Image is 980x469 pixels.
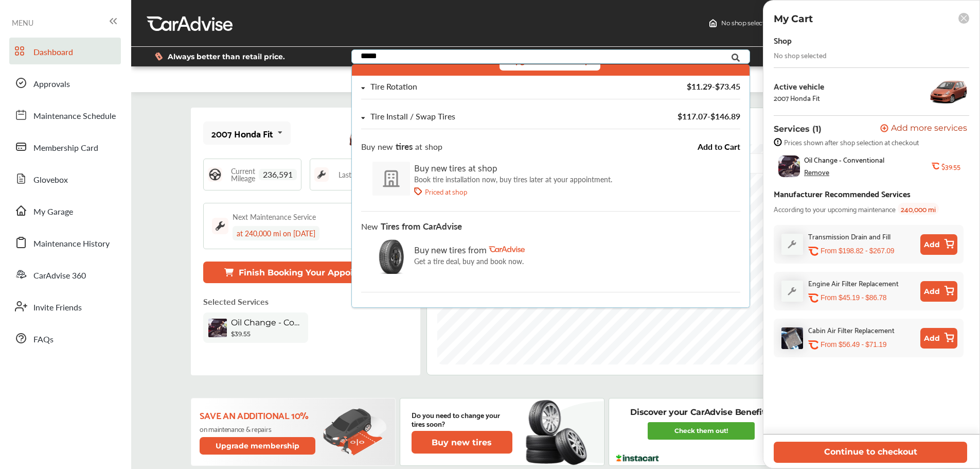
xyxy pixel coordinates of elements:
p: Book tire installation now, buy tires later at your appointment. [414,175,612,183]
a: Maintenance Schedule [9,101,121,128]
div: 2007 Honda Fit [211,128,273,138]
span: According to your upcoming maintenance [774,203,896,215]
div: at 240,000 mi on [DATE] [233,226,319,240]
div: No shop selected [774,51,827,59]
span: 236,591 [259,169,297,180]
div: Remove [804,168,829,176]
div: Tire Install / Swap Tires [370,112,455,121]
span: Always better than retail price. [168,53,285,60]
img: maintenance_logo [212,218,228,234]
img: maintenance_logo [314,167,329,182]
span: Glovebox [33,173,68,187]
div: Buy new at shop [361,142,442,151]
div: 2007 Honda Fit [774,94,820,102]
div: Buy new tires from [414,241,525,257]
a: Maintenance History [9,229,121,256]
span: $11.29 - $73.45 [686,80,740,92]
span: Prices shown after shop selection at checkout [784,138,919,146]
a: My Garage [9,197,121,224]
img: 3262_st0640_046.jpg [928,76,969,107]
b: $39.55 [941,162,960,170]
div: Transmission Drain and Fill [808,230,890,242]
span: My Garage [33,205,73,219]
span: Last Service [338,171,376,178]
div: Manufacturer Recommended Services [774,186,911,200]
p: Do you need to change your tires soon? [412,410,512,428]
div: Active vehicle [774,81,824,91]
img: steering_logo [208,167,222,182]
a: Invite Friends [9,293,121,320]
p: From $56.49 - $71.19 [821,340,886,350]
img: mobile_3262_st0640_046.jpg [346,110,408,157]
button: Finish Booking Your Appointment [203,262,406,283]
p: Save an additional 10% [200,409,317,421]
div: Cabin Air Filter Replacement [808,324,895,336]
p: From $45.19 - $86.78 [821,293,886,303]
span: tires [396,140,413,152]
img: new_tires_logo.0a1ed786.svg [372,239,410,274]
span: MENU [12,19,33,27]
span: Current Mileage [227,167,259,182]
a: Glovebox [9,165,121,192]
p: Priced at shop [425,187,467,196]
span: No shop selected [721,19,772,27]
button: Buy new tires [412,431,512,454]
img: tire-at-shop.8d87e6de.svg [372,161,410,196]
span: $117.07 - $146.89 [677,110,740,122]
img: cabin-air-filter-replacement-thumb.jpg [781,327,803,349]
span: Invite Friends [33,301,82,315]
div: Next Maintenance Service [233,212,316,222]
button: Upgrade membership [200,437,316,455]
div: Buy new tires at shop [414,159,612,175]
img: price-tag.a6a2772c.svg [414,187,422,196]
img: oil-change-thumb.jpg [208,319,227,337]
div: Shop [774,33,792,47]
img: oil-change-thumb.jpg [778,155,800,177]
div: Add to Cart [697,143,740,151]
img: instacart-logo.217963cc.svg [615,455,661,462]
span: CarAdvise 360 [33,269,86,283]
p: Selected Services [203,296,269,307]
a: Check them out! [648,422,755,440]
span: Approvals [33,78,70,91]
button: Add [920,234,957,255]
a: Dashboard [9,38,121,64]
p: Get a tire deal, buy and book now. [414,257,525,265]
a: Add more services [880,124,969,134]
p: My Cart [774,13,813,25]
div: New [361,222,462,231]
span: Add more services [891,124,967,134]
span: Oil Change - Conventional [804,155,884,164]
img: CarAdvise-Logo.a185816e.svg [489,246,525,252]
b: $39.55 [231,330,251,338]
a: Buy new tires [412,431,514,454]
img: header-home-logo.8d720a4f.svg [709,19,717,27]
span: FAQs [33,333,54,346]
span: Maintenance Schedule [33,110,116,123]
span: Maintenance History [33,237,110,251]
span: 240,000 mi [898,203,939,215]
img: new-tire.a0c7fe23.svg [525,395,593,468]
button: Continue to checkout [774,442,967,463]
span: Dashboard [33,46,73,59]
img: default_wrench_icon.d1a43860.svg [781,234,803,255]
button: Add [920,328,957,349]
a: CarAdvise 360 [9,261,121,288]
p: Services (1) [774,124,822,134]
button: Add more services [880,124,967,134]
img: update-membership.81812027.svg [323,408,387,456]
img: dollor_label_vector.a70140d1.svg [155,52,163,61]
img: info-strock.ef5ea3fe.svg [774,138,782,146]
p: on maintenance & repairs [200,425,317,433]
img: default_wrench_icon.d1a43860.svg [781,281,803,302]
button: Add [920,281,957,302]
div: Engine Air Filter Replacement [808,277,899,289]
span: Oil Change - Conventional [231,318,303,327]
p: Discover your CarAdvise Benefits! [630,407,772,418]
a: Membership Card [9,133,121,160]
p: From $198.82 - $267.09 [821,246,894,256]
a: FAQs [9,325,121,352]
a: Approvals [9,70,121,96]
span: Tires from CarAdvise [381,220,462,232]
span: Membership Card [33,142,98,155]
